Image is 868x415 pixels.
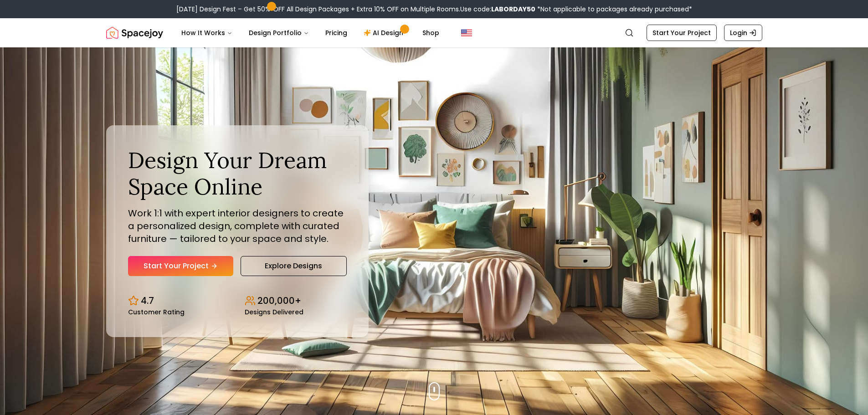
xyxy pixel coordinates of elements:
[318,24,354,42] a: Pricing
[106,24,163,42] a: Spacejoy
[176,5,692,14] div: [DATE] Design Fest – Get 50% OFF All Design Packages + Extra 10% OFF on Multiple Rooms.
[647,25,717,41] a: Start Your Project
[461,27,472,38] img: United States
[724,25,762,41] a: Login
[174,24,240,42] button: How It Works
[460,5,535,14] span: Use code:
[128,256,233,276] a: Start Your Project
[128,309,185,315] small: Customer Rating
[174,24,447,42] nav: Main
[257,294,301,307] p: 200,000+
[141,294,154,307] p: 4.7
[241,256,347,276] a: Explore Designs
[415,24,447,42] a: Shop
[241,24,316,42] button: Design Portfolio
[128,207,347,245] p: Work 1:1 with expert interior designers to create a personalized design, complete with curated fu...
[106,24,163,42] img: Spacejoy Logo
[106,18,762,47] nav: Global
[535,5,692,14] span: *Not applicable to packages already purchased*
[356,24,413,42] a: AI Design
[128,147,347,200] h1: Design Your Dream Space Online
[491,5,535,14] b: LABORDAY50
[245,309,303,315] small: Designs Delivered
[128,287,347,315] div: Design stats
